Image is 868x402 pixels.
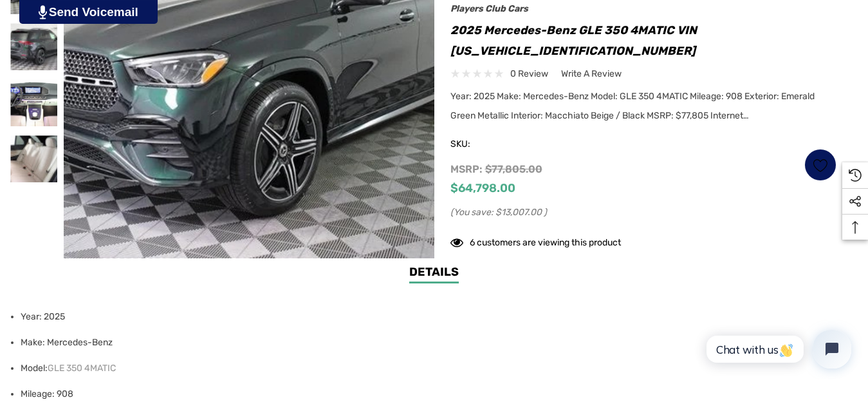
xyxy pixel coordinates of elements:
img: For Sale 2025 Mercedes-Benz GLE 350 4MATIC VIN 4JGFB4FB3SB301188 [10,135,57,182]
span: $77,805.00 [485,163,542,175]
span: ) [544,207,547,218]
div: 6 customers are viewing this product [450,231,621,251]
svg: Wish List [813,158,827,173]
span: Write a Review [561,68,622,80]
a: Players Club Cars [450,3,528,14]
span: (You save: [450,207,494,218]
span: 0 review [510,66,548,82]
li: Make: Mercedes-Benz [21,330,851,356]
a: Write a Review [561,66,622,82]
li: Model: [21,356,851,381]
iframe: Tidio Chat [694,319,862,379]
span: SKU: [450,135,515,153]
a: Details [409,263,459,283]
a: GLE 350 4MATIC [48,356,116,381]
img: For Sale 2025 Mercedes-Benz GLE 350 4MATIC VIN 4JGFB4FB3SB301188 [10,79,57,126]
img: For Sale 2025 Mercedes-Benz GLE 350 4MATIC VIN 4JGFB4FB3SB301188 [10,23,57,70]
img: PjwhLS0gR2VuZXJhdG9yOiBHcmF2aXQuaW8gLS0+PHN2ZyB4bWxucz0iaHR0cDovL3d3dy53My5vcmcvMjAwMC9zdmciIHhtb... [39,5,47,19]
span: MSRP: [450,163,483,175]
h1: 2025 Mercedes-Benz GLE 350 4MATIC VIN [US_VEHICLE_IDENTIFICATION_NUMBER] [450,20,836,61]
a: Wish List [804,149,836,181]
li: Year: 2025 [21,304,851,330]
svg: Recently Viewed [849,169,862,182]
span: Year: 2025 Make: Mercedes-Benz Model: GLE 350 4MATIC Mileage: 908 Exterior: Emerald Green Metalli... [450,91,815,121]
span: $64,798.00 [450,181,515,195]
svg: Top [842,221,868,234]
span: $13,007.00 [495,207,542,218]
svg: Social Media [849,195,862,208]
